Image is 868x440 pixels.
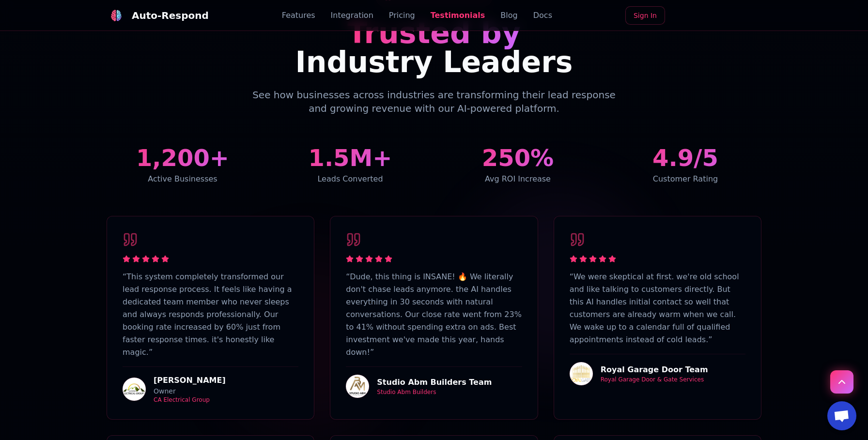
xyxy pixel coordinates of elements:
div: Owner [154,386,226,396]
h4: [PERSON_NAME] [154,375,226,386]
iframe: Sign in with Google Button [668,5,766,27]
a: Testimonials [431,10,485,21]
p: See how businesses across industries are transforming their lead response and growing revenue wit... [248,88,620,115]
button: Scroll to top [830,370,853,394]
h4: Studio Abm Builders Team [377,377,492,388]
div: Avg ROI Increase [442,173,594,185]
a: Docs [533,10,552,21]
span: Industry Leaders [295,45,573,79]
a: Auto-Respond [107,6,209,25]
div: 250% [442,146,594,169]
div: CA Electrical Group [154,396,226,404]
img: CA Electrical Group [123,378,146,401]
p: “ This system completely transformed our lead response process. It feels like having a dedicated ... [123,271,298,359]
img: logo.svg [110,10,122,21]
span: Trusted by [347,16,521,50]
div: Customer Rating [609,173,761,185]
div: 1.5M+ [274,146,426,169]
div: Active Businesses [107,173,259,185]
p: “ We were skeptical at first. we're old school and like talking to customers directly. But this A... [570,271,745,346]
img: Studio Abm Builders [346,375,369,398]
img: Royal Garage Door & Gate Services [570,362,593,385]
div: Auto-Respond [132,9,209,22]
a: Pricing [389,10,415,21]
a: Blog [500,10,517,21]
p: “ Dude, this thing is INSANE! 🔥 We literally don't chase leads anymore. the AI handles everything... [346,271,522,359]
h4: Royal Garage Door Team [601,364,708,376]
div: 1,200+ [107,146,259,169]
a: Open chat [827,401,856,430]
div: Leads Converted [274,173,426,185]
div: 4.9/5 [609,146,761,169]
a: Sign In [625,6,665,25]
div: Royal Garage Door & Gate Services [601,376,708,383]
div: Studio Abm Builders [377,388,492,396]
a: Integration [331,10,373,21]
a: Features [282,10,315,21]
